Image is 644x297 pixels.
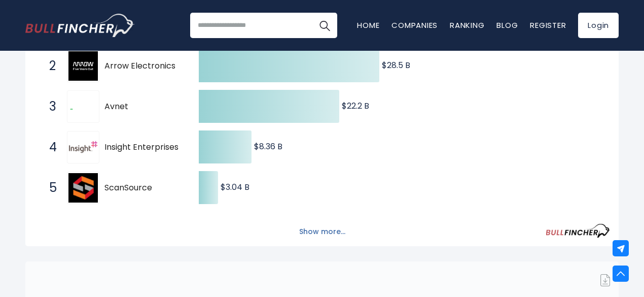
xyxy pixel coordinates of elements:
span: Avnet [104,102,181,112]
span: Insight Enterprises [104,142,181,153]
a: Go to homepage [25,14,134,37]
button: Show more... [293,223,351,240]
text: $28.5 B [382,59,410,71]
span: 3 [44,98,54,115]
button: Search [312,13,337,38]
span: 4 [44,139,54,156]
a: Companies [391,20,438,30]
a: Register [530,20,566,30]
span: ScanSource [104,183,181,193]
a: Login [578,13,619,38]
span: Arrow Electronics [104,61,181,72]
text: $8.36 B [254,141,282,152]
text: $22.2 B [342,100,369,112]
img: Bullfincher logo [25,14,135,37]
img: Avnet [68,92,98,121]
a: Blog [496,20,518,30]
img: Insight Enterprises [68,133,98,162]
span: 5 [44,179,54,196]
text: $3.04 B [221,181,249,193]
a: Ranking [450,20,484,30]
span: 2 [44,57,54,75]
img: Arrow Electronics [68,51,98,81]
img: ScanSource [68,173,98,203]
a: Home [357,20,379,30]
